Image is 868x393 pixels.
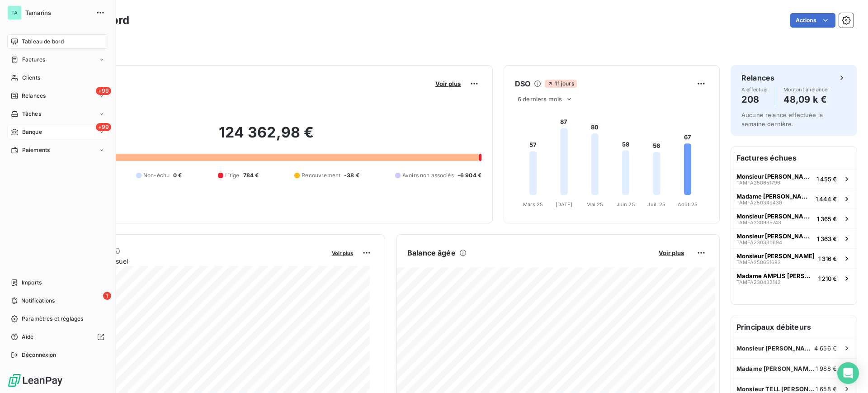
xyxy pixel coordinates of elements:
div: TA [7,5,22,20]
button: Voir plus [329,249,356,257]
span: Chiffre d'affaires mensuel [51,256,325,266]
a: Tableau de bord [7,34,108,49]
span: 1 210 € [818,275,837,282]
span: Aide [22,333,34,341]
span: Banque [22,128,42,136]
span: TAMFA230432142 [736,279,781,285]
a: +99Relances [7,89,108,103]
span: +99 [96,87,111,95]
tspan: Mai 25 [586,201,603,208]
button: Voir plus [433,80,463,88]
button: Madame AMPLIS [PERSON_NAME]TAMFA2304321421 210 € [731,268,857,288]
span: TAMFA250651683 [736,260,781,265]
div: Open Intercom Messenger [837,362,859,384]
span: Paramètres et réglages [22,315,83,323]
button: Monsieur [PERSON_NAME]TAMFA2303306941 363 € [731,228,857,248]
h4: 48,09 k € [783,92,830,107]
button: Monsieur [PERSON_NAME]TAMFA2506516831 316 € [731,248,857,268]
span: Voir plus [332,250,353,256]
span: Notifications [21,297,55,305]
span: Voir plus [435,80,461,87]
span: 1 363 € [817,235,837,242]
h4: 208 [741,92,769,107]
span: Madame [PERSON_NAME] [PERSON_NAME] [736,365,816,372]
span: 1 365 € [817,215,837,223]
span: Voir plus [659,249,684,256]
span: Imports [22,279,42,287]
a: Factures [7,52,108,67]
a: Imports [7,275,108,290]
span: TAMFA230330694 [736,240,782,245]
span: Recouvrement [302,171,340,180]
h6: Principaux débiteurs [731,316,857,338]
a: +99Banque [7,125,108,139]
span: Monsieur TELL [PERSON_NAME] [736,385,816,393]
span: Relances [22,92,46,100]
span: 1 658 € [816,385,837,393]
button: Monsieur [PERSON_NAME]TAMFA2506517961 455 € [731,169,857,189]
h6: Factures échues [731,147,857,169]
tspan: Juil. 25 [647,201,665,208]
a: Paiements [7,143,108,157]
span: -38 € [344,171,359,180]
span: Tamarins [25,9,90,16]
span: Factures [22,56,45,64]
span: Monsieur [PERSON_NAME] [736,232,813,240]
span: Madame AMPLIS [PERSON_NAME] [736,272,815,279]
button: Actions [790,13,835,28]
h2: 124 362,98 € [51,123,481,151]
button: Madame [PERSON_NAME] [PERSON_NAME]TAMFA2503494301 444 € [731,189,857,208]
span: Madame [PERSON_NAME] [PERSON_NAME] [736,193,812,200]
h6: Balance âgée [407,247,456,258]
span: 4 656 € [814,345,837,352]
span: Montant à relancer [783,87,830,92]
span: 0 € [173,171,182,180]
h6: Relances [741,72,774,83]
a: Tâches [7,107,108,121]
span: 1 455 € [816,175,837,183]
tspan: Juin 25 [617,201,635,208]
span: +99 [96,123,111,131]
span: Tâches [22,110,41,118]
span: Paiements [22,146,50,154]
span: -6 904 € [458,171,481,180]
span: Litige [225,171,240,180]
h6: DSO [515,78,530,89]
button: Voir plus [656,249,687,257]
span: 784 € [243,171,259,180]
span: Monsieur [PERSON_NAME] [736,173,813,180]
a: Aide [7,330,108,344]
span: 1 [103,292,111,300]
span: 11 jours [545,80,576,88]
span: 1 444 € [816,195,837,203]
span: Monsieur [PERSON_NAME] [736,345,814,352]
span: TAMFA230935743 [736,220,781,225]
span: TAMFA250651796 [736,180,780,185]
tspan: Août 25 [678,201,698,208]
span: Monsieur [PERSON_NAME] [736,213,813,220]
span: Monsieur [PERSON_NAME] [736,252,815,260]
span: 1 316 € [818,255,837,262]
span: Tableau de bord [22,38,64,46]
span: À effectuer [741,87,769,92]
span: 6 derniers mois [518,95,562,103]
span: Avoirs non associés [402,171,454,180]
span: Déconnexion [22,351,57,359]
tspan: Mars 25 [523,201,543,208]
span: TAMFA250349430 [736,200,782,205]
span: Clients [22,74,40,82]
a: Clients [7,71,108,85]
a: Paramètres et réglages [7,312,108,326]
tspan: [DATE] [556,201,573,208]
span: Non-échu [143,171,170,180]
img: Logo LeanPay [7,373,63,388]
span: Aucune relance effectuée la semaine dernière. [741,111,823,128]
span: 1 988 € [816,365,837,372]
button: Monsieur [PERSON_NAME]TAMFA2309357431 365 € [731,208,857,228]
